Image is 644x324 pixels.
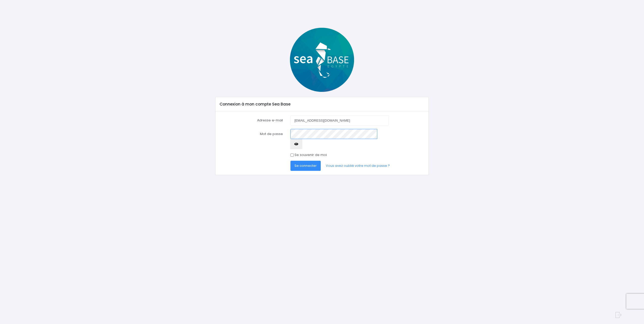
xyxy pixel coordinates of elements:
button: Se connecter [290,161,321,171]
label: Mot de passe [216,129,287,149]
div: Connexion à mon compte Sea Base [216,97,428,111]
label: Se souvenir de moi [294,152,327,157]
span: Se connecter [294,163,317,168]
a: Vous avez oublié votre mot de passe ? [322,161,394,171]
label: Adresse e-mail [216,115,287,125]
